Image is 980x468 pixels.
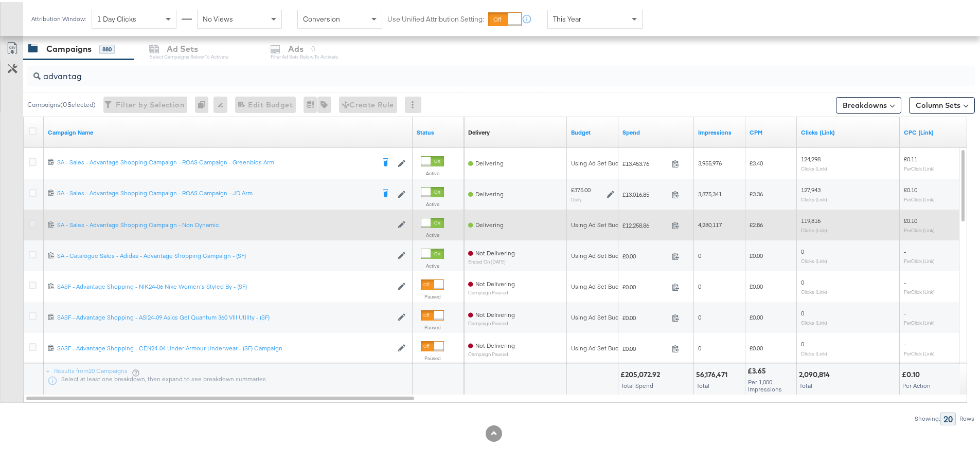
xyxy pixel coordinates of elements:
[571,250,628,258] div: Using Ad Set Budget
[904,184,917,192] span: £0.10
[571,311,628,320] div: Using Ad Set Budget
[475,188,504,196] span: Delivering
[750,280,763,288] span: £0.00
[696,368,730,378] div: 56,176,471
[622,250,668,258] span: £0.00
[698,342,701,350] span: 0
[904,256,935,262] sub: Per Click (Link)
[902,368,923,378] div: £0.10
[57,219,393,228] a: SA - Sales - Advantage Shopping Campaign - Non Dynamic
[750,219,763,227] span: £2.86
[57,311,393,320] div: SASF - Advantage Shopping - ASI24-09 Asics Gel Quantum 360 VIII Utility - (SF)
[475,309,515,316] span: Not Delivering
[621,380,653,387] span: Total Spend
[698,311,701,319] span: 0
[468,288,515,293] sub: Campaign Paused
[801,348,827,354] sub: Clicks (Link)
[571,280,628,289] div: Using Ad Set Budget
[904,246,906,253] span: -
[57,280,393,289] a: SASF - Advantage Shopping - NIK24-06 Nike Women's Styled By - (SF)
[48,126,408,135] a: Your campaign name.
[940,410,956,423] div: 20
[421,353,444,360] label: Paused
[801,256,827,262] sub: Clicks (Link)
[622,126,690,135] a: The total amount spent to date.
[799,380,812,387] span: Total
[571,194,582,200] sub: Daily
[904,163,935,170] sub: Per Click (Link)
[468,126,490,135] a: Reflects the ability of your Ad Campaign to achieve delivery based on ad states, schedule and bud...
[571,219,628,227] div: Using Ad Set Budget
[904,276,906,284] span: -
[57,250,393,258] div: SA - Catalogue Sales - Adidas - Advantage Shopping Campaign - (SF)
[904,215,917,222] span: £0.10
[801,194,827,200] sub: Clicks (Link)
[46,41,92,53] div: Campaigns
[698,157,722,165] span: 3,955,976
[57,187,375,195] div: SA - Sales - Advantage Shopping Campaign - ROAS Campaign - JD Arm
[748,376,782,391] span: Per 1,000 Impressions
[203,12,233,22] span: No Views
[698,219,722,227] span: 4,280,117
[801,276,804,284] span: 0
[57,187,375,197] a: SA - Sales - Advantage Shopping Campaign - ROAS Campaign - JD Arm
[750,157,763,165] span: £3.40
[904,307,906,315] span: -
[421,291,444,298] label: Paused
[747,364,769,374] div: £3.65
[31,13,86,21] div: Attribution Window:
[697,380,709,387] span: Total
[99,43,115,52] div: 880
[904,287,935,293] sub: Per Click (Link)
[303,12,340,22] span: Conversion
[801,153,821,161] span: 124,298
[475,340,515,347] span: Not Delivering
[904,338,906,346] span: -
[801,246,804,253] span: 0
[801,215,821,222] span: 119,816
[750,342,763,350] span: £0.00
[750,126,793,135] a: The average cost you've paid to have 1,000 impressions of your ad.
[801,163,827,170] sub: Clicks (Link)
[421,260,444,267] label: Active
[909,95,975,111] button: Column Sets
[904,153,917,161] span: £0.11
[836,95,901,111] button: Breakdowns
[417,126,460,135] a: Shows the current state of your Ad Campaign.
[904,317,935,324] sub: Per Click (Link)
[468,319,515,324] sub: Campaign Paused
[801,307,804,315] span: 0
[475,278,515,286] span: Not Delivering
[698,188,722,196] span: 3,875,341
[468,349,515,355] sub: Campaign Paused
[801,287,827,293] sub: Clicks (Link)
[57,156,375,164] div: SA - Sales - Advantage Shopping Campaign - ROAS Campaign - Greenbids Arm
[904,348,935,354] sub: Per Click (Link)
[571,342,628,350] div: Using Ad Set Budget
[698,280,701,288] span: 0
[421,168,444,175] label: Active
[959,413,975,420] div: Rows
[57,156,375,166] a: SA - Sales - Advantage Shopping Campaign - ROAS Campaign - Greenbids Arm
[622,189,668,196] span: £13,016.85
[622,158,668,165] span: £13,453.76
[571,157,628,165] div: Using Ad Set Budget
[27,98,96,107] div: Campaigns ( 0 Selected)
[750,188,763,196] span: £3.36
[622,343,668,350] span: £0.00
[801,184,821,192] span: 127,943
[41,60,888,80] input: Search Campaigns by Name, ID or Objective
[902,380,931,387] span: Per Action
[750,250,763,257] span: £0.00
[622,219,668,227] span: £12,258.86
[622,281,668,289] span: £0.00
[698,250,701,257] span: 0
[801,225,827,231] sub: Clicks (Link)
[622,312,668,320] span: £0.00
[698,126,741,135] a: The number of times your ad was served. On mobile apps an ad is counted as served the first time ...
[475,219,504,227] span: Delivering
[57,250,393,258] a: SA - Catalogue Sales - Adidas - Advantage Shopping Campaign - (SF)
[904,194,935,200] sub: Per Click (Link)
[475,157,504,165] span: Delivering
